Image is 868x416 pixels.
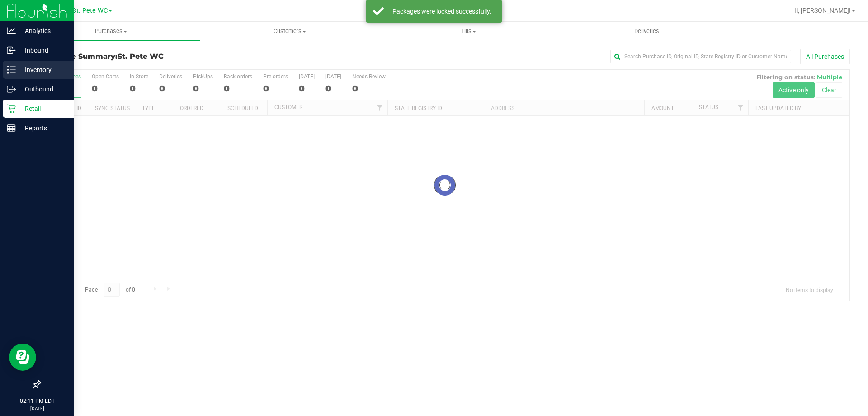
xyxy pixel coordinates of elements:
[16,103,70,114] p: Retail
[16,45,70,56] p: Inbound
[4,405,70,412] p: [DATE]
[7,65,16,74] inline-svg: Inventory
[610,50,791,63] input: Search Purchase ID, Original ID, State Registry ID or Customer Name...
[16,25,70,36] p: Analytics
[118,52,164,61] span: St. Pete WC
[16,64,70,75] p: Inventory
[7,124,16,133] inline-svg: Reports
[201,27,378,35] span: Customers
[9,344,36,371] iframe: Resource center
[792,7,851,14] span: Hi, [PERSON_NAME]!
[389,7,495,16] div: Packages were locked successfully.
[379,27,557,35] span: Tills
[800,49,850,64] button: All Purchases
[622,27,671,35] span: Deliveries
[4,397,70,405] p: 02:11 PM EDT
[200,22,379,41] a: Customers
[7,46,16,55] inline-svg: Inbound
[40,53,310,61] h3: Purchase Summary:
[22,22,200,41] a: Purchases
[16,84,70,95] p: Outbound
[7,104,16,113] inline-svg: Retail
[22,27,200,35] span: Purchases
[16,123,70,134] p: Reports
[7,85,16,94] inline-svg: Outbound
[379,22,557,41] a: Tills
[557,22,736,41] a: Deliveries
[7,26,16,35] inline-svg: Analytics
[72,7,108,14] span: St. Pete WC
